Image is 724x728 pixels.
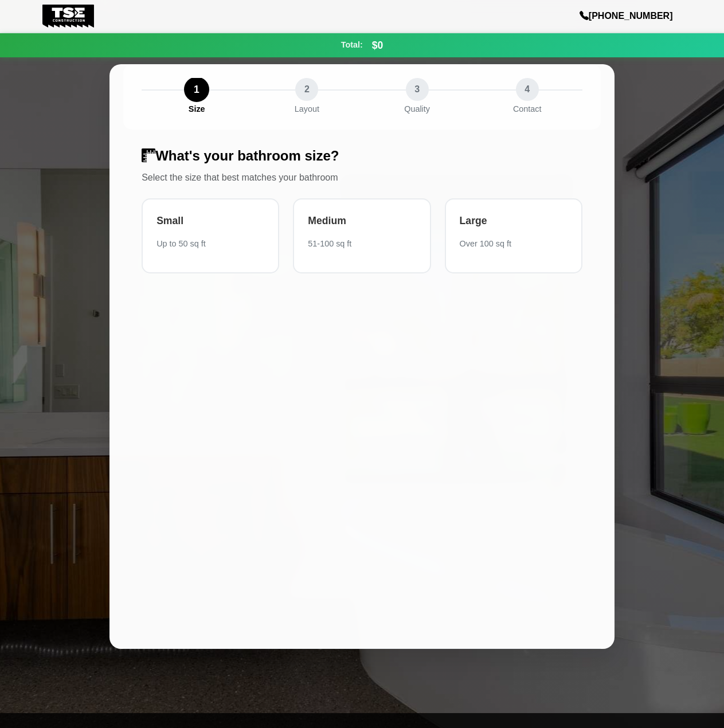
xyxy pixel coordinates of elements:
div: 3 [406,78,429,101]
div: Medium [308,213,416,228]
div: Quality [404,103,430,116]
div: 2 [295,78,318,101]
p: Select the size that best matches your bathroom [142,171,582,185]
div: Large [460,213,568,228]
div: Small [156,213,264,228]
div: Size [189,103,205,116]
div: 1 [184,77,209,102]
div: Contact [513,103,542,116]
span: Total: [341,39,363,52]
div: 51-100 sq ft [308,238,416,249]
span: $0 [372,38,383,53]
img: Tse Construction [42,5,95,28]
div: Over 100 sq ft [460,238,568,249]
div: 4 [516,78,539,101]
div: Up to 50 sq ft [156,238,264,249]
h3: What's your bathroom size? [142,148,582,165]
div: Layout [295,103,319,116]
a: [PHONE_NUMBER] [570,5,682,28]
